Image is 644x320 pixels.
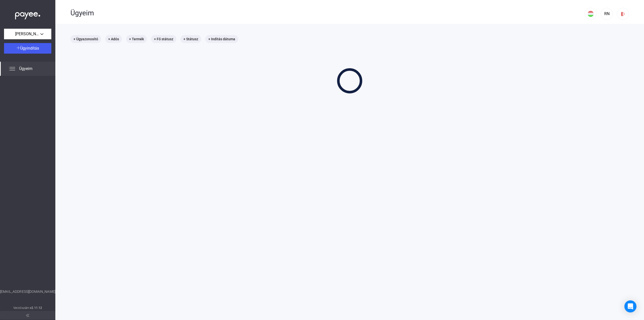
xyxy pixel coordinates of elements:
[30,306,42,310] strong: v2.11.12
[15,31,40,37] span: [PERSON_NAME] egyéni vállalkozó
[4,29,51,39] button: [PERSON_NAME] egyéni vállalkozó
[180,35,201,43] mat-chip: + Státusz
[4,43,51,54] button: Ügyindítás
[9,66,15,72] img: list.svg
[624,300,636,312] div: Open Intercom Messenger
[602,11,611,17] div: RN
[617,8,629,20] button: logout-red
[20,46,39,51] span: Ügyindítás
[151,35,176,43] mat-chip: + Fő státusz
[601,8,613,20] button: RN
[620,11,626,17] img: logout-red
[585,8,597,20] button: HU
[17,46,20,50] img: plus-white.svg
[70,9,585,17] div: Ügyeim
[70,35,101,43] mat-chip: + Ügyazonosító
[588,11,594,17] img: HU
[126,35,147,43] mat-chip: + Termék
[205,35,238,43] mat-chip: + Indítás dátuma
[19,66,32,72] span: Ügyeim
[26,314,29,317] img: arrow-double-left-grey.svg
[105,35,122,43] mat-chip: + Adós
[15,9,40,20] img: white-payee-white-dot.svg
